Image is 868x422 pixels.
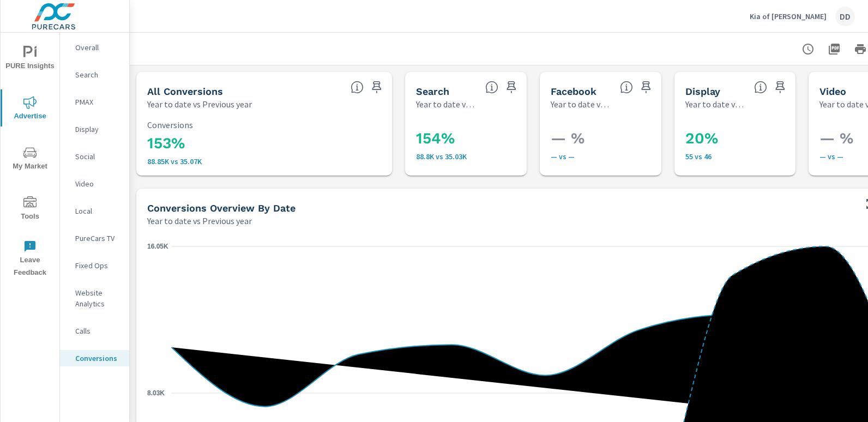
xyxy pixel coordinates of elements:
[60,257,129,274] div: Fixed Ops
[835,7,855,26] div: DD
[60,148,129,165] div: Social
[75,353,120,364] p: Conversions
[551,98,611,111] p: Year to date vs Previous year
[75,233,120,244] p: PureCars TV
[620,81,633,94] span: All conversions reported from Facebook with duplicates filtered out
[60,67,129,83] div: Search
[503,79,520,96] span: Save this to your personalized report
[4,196,56,223] span: Tools
[75,69,120,80] p: Search
[147,389,165,397] text: 8.03K
[60,230,129,246] div: PureCars TV
[60,203,129,219] div: Local
[685,152,829,161] p: 55 vs 46
[75,260,120,271] p: Fixed Ops
[60,94,129,110] div: PMAX
[60,323,129,339] div: Calls
[60,176,129,192] div: Video
[819,86,846,97] h5: Video
[637,79,655,96] span: Save this to your personalized report
[685,86,720,97] h5: Display
[147,214,252,227] p: Year to date vs Previous year
[771,79,789,96] span: Save this to your personalized report
[754,81,767,94] span: Display Conversions include Actions, Leads and Unmapped Conversions
[4,96,56,123] span: Advertise
[60,285,129,312] div: Website Analytics
[823,38,845,60] button: "Export Report to PDF"
[4,146,56,173] span: My Market
[75,325,120,336] p: Calls
[4,240,56,279] span: Leave Feedback
[485,81,498,94] span: Search Conversions include Actions, Leads and Unmapped Conversions.
[685,98,746,111] p: Year to date vs Previous year
[685,129,829,148] h3: 20%
[147,86,223,97] h5: All Conversions
[368,79,385,96] span: Save this to your personalized report
[551,152,695,161] p: — vs —
[4,46,56,73] span: PURE Insights
[75,151,120,162] p: Social
[147,202,296,214] h5: Conversions Overview By Date
[416,152,560,161] p: 88,796 vs 35,027
[75,206,120,216] p: Local
[551,129,695,148] h3: — %
[147,157,381,166] p: 88,851 vs 35,073
[60,121,129,137] div: Display
[75,42,120,53] p: Overall
[60,39,129,56] div: Overall
[551,86,596,97] h5: Facebook
[147,98,252,111] p: Year to date vs Previous year
[351,81,364,94] span: All Conversions include Actions, Leads and Unmapped Conversions
[416,86,449,97] h5: Search
[750,11,827,21] p: Kia of [PERSON_NAME]
[75,124,120,135] p: Display
[147,134,381,153] h3: 153%
[416,129,560,148] h3: 154%
[60,350,129,366] div: Conversions
[147,120,381,130] p: Conversions
[75,97,120,107] p: PMAX
[147,243,168,250] text: 16.05K
[416,98,477,111] p: Year to date vs Previous year
[75,178,120,189] p: Video
[75,287,120,309] p: Website Analytics
[1,33,59,284] div: nav menu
